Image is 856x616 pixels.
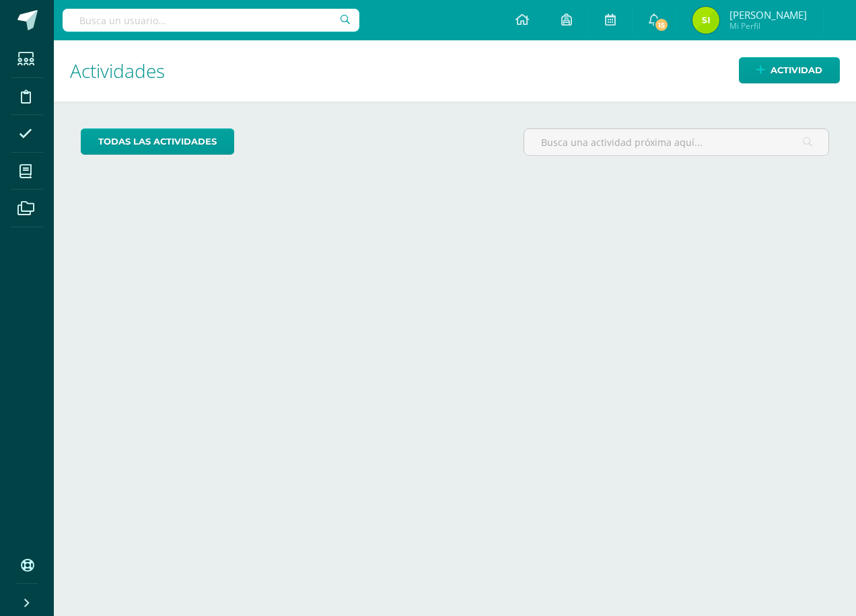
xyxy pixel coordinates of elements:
input: Busca una actividad próxima aquí... [524,129,828,155]
h1: Actividades [70,40,840,102]
img: 8c31942744a62167597c0577cd3454bb.png [692,7,719,34]
input: Busca un usuario... [63,9,359,32]
span: 15 [654,17,669,32]
a: Actividad [739,57,840,83]
span: Actividad [771,58,822,83]
span: [PERSON_NAME] [729,8,807,22]
span: Mi Perfil [729,20,807,32]
a: todas las Actividades [81,128,234,155]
